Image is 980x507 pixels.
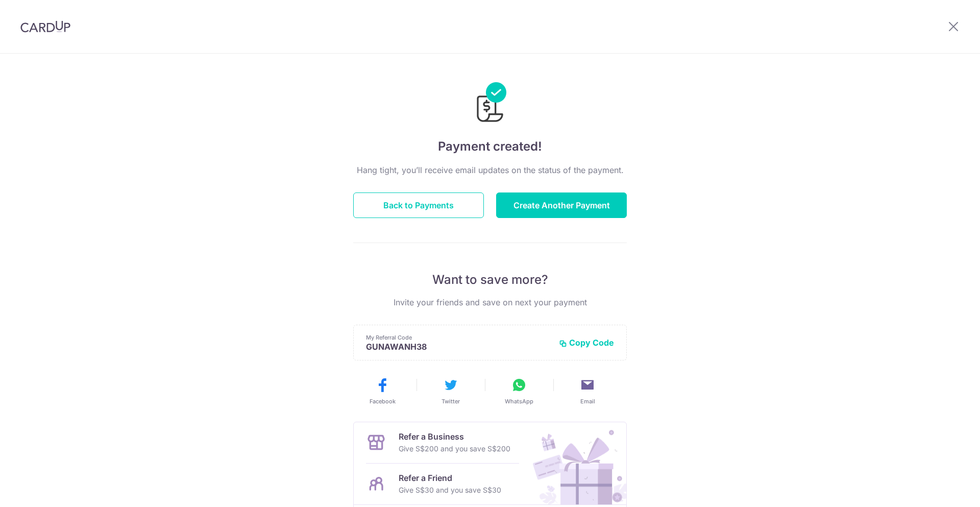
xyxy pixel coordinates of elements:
[399,430,510,443] p: Refer a Business
[399,484,501,496] p: Give S$30 and you save S$30
[353,296,627,308] p: Invite your friends and save on next your payment
[353,272,627,288] p: Want to save more?
[353,137,627,156] h4: Payment created!
[366,342,551,352] p: GUNAWANH38
[505,397,533,405] span: WhatsApp
[559,337,614,348] button: Copy Code
[366,333,551,342] p: My Referral Code
[352,377,412,405] button: Facebook
[399,443,510,455] p: Give S$200 and you save S$200
[353,192,484,218] button: Back to Payments
[421,377,481,405] button: Twitter
[442,397,460,405] span: Twitter
[370,397,396,405] span: Facebook
[580,397,595,405] span: Email
[474,82,506,125] img: Payments
[489,377,549,405] button: WhatsApp
[20,20,70,33] img: CardUp
[353,164,627,176] p: Hang tight, you’ll receive email updates on the status of the payment.
[523,422,626,504] img: Refer
[496,192,627,218] button: Create Another Payment
[557,377,618,405] button: Email
[399,472,501,484] p: Refer a Friend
